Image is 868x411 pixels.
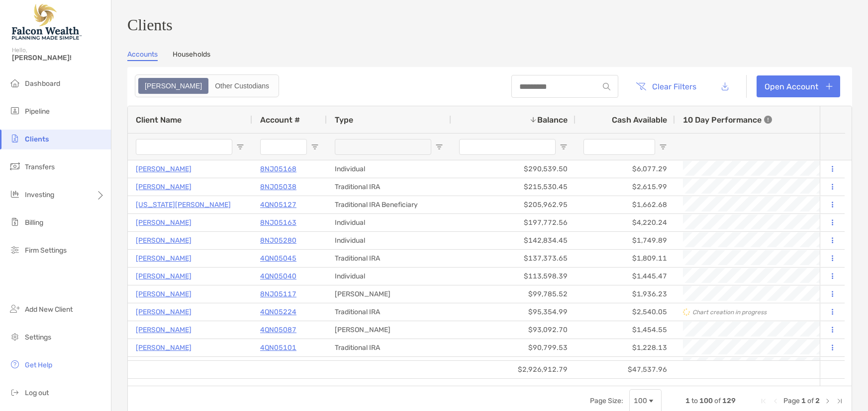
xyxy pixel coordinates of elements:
div: 10 Day Performance [683,106,772,133]
a: [PERSON_NAME] [136,216,192,229]
button: Open Filter Menu [560,143,568,151]
div: $290,539.50 [451,160,576,178]
div: $137,373.65 [451,250,576,267]
div: $2,926,912.79 [451,361,576,378]
div: Previous Page [772,397,779,405]
img: logout icon [9,386,21,398]
span: 100 [699,397,713,405]
div: [PERSON_NAME] [327,321,451,339]
span: Transfers [25,163,55,171]
div: $1,365.21 [576,357,675,374]
input: Client Name Filter Input [136,139,232,155]
div: $2,615.99 [576,178,675,196]
div: segmented control [135,74,279,97]
a: Accounts [127,50,158,61]
span: Firm Settings [25,246,67,255]
span: Account # [260,115,300,125]
span: Add New Client [25,305,73,314]
span: 1 [801,397,806,405]
div: $1,662.68 [576,196,675,213]
a: 8NJ05163 [260,216,296,229]
a: 8NJ05117 [260,288,296,300]
a: 4QN05087 [260,324,296,336]
div: $1,445.47 [576,268,675,285]
a: [PERSON_NAME] [136,163,192,175]
button: Open Filter Menu [659,143,667,151]
div: Traditional IRA [327,339,451,356]
div: Traditional IRA [327,178,451,196]
span: 1 [685,397,690,405]
div: Traditional IRA Beneficiary [327,196,451,213]
div: $93,092.70 [451,321,576,339]
img: billing icon [9,216,21,228]
div: $142,834.45 [451,232,576,249]
button: Open Filter Menu [311,143,319,151]
img: get-help icon [9,358,21,370]
div: $1,749.89 [576,232,675,249]
span: 2 [815,397,820,405]
div: $2,540.05 [576,303,675,321]
div: $113,598.39 [451,268,576,285]
a: 4QN05224 [260,306,296,318]
a: [PERSON_NAME] [136,359,192,372]
input: Cash Available Filter Input [583,139,655,155]
div: $205,962.95 [451,196,576,213]
input: Balance Filter Input [459,139,556,155]
span: Page [783,397,800,405]
p: [PERSON_NAME] [136,306,192,318]
a: [PERSON_NAME] [136,270,192,282]
span: of [714,397,721,405]
p: [PERSON_NAME] [136,234,192,247]
img: Falcon Wealth Planning Logo [12,4,82,40]
button: Open Filter Menu [435,143,443,151]
div: 100 [634,397,647,405]
img: settings icon [9,331,21,342]
div: $1,228.13 [576,339,675,356]
div: First Page [760,397,768,405]
span: Dashboard [25,79,60,88]
p: [PERSON_NAME] [136,342,192,354]
a: 8NJ05168 [260,163,296,175]
div: Last Page [836,397,844,405]
a: 4QN05101 [260,342,296,354]
div: Page Size: [590,397,623,405]
a: 4QN05045 [260,252,296,265]
a: Households [173,50,210,61]
div: Traditional IRA [327,250,451,267]
a: [PERSON_NAME] [136,288,192,300]
div: Individual [327,214,451,231]
div: Other Custodians [209,79,275,93]
p: 4QN05127 [260,199,296,211]
p: Chart creation in progress [692,309,767,316]
div: $99,785.52 [451,285,576,303]
span: 129 [722,397,736,405]
div: Individual [327,232,451,249]
p: 8NJ05037 [260,359,296,372]
p: [PERSON_NAME] [136,252,192,265]
div: $215,530.45 [451,178,576,196]
img: pipeline icon [9,105,21,117]
input: Account # Filter Input [260,139,307,155]
span: Settings [25,333,51,342]
p: 8NJ05280 [260,234,296,247]
div: Individual [327,160,451,178]
div: $1,936.23 [576,285,675,303]
a: [US_STATE][PERSON_NAME] [136,199,231,211]
div: Zoe [139,79,207,93]
a: 8NJ05038 [260,181,296,193]
div: $90,799.53 [451,339,576,356]
div: [PERSON_NAME] [327,357,451,374]
div: $47,537.96 [576,361,675,378]
span: Cash Available [612,115,667,125]
span: to [691,397,698,405]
